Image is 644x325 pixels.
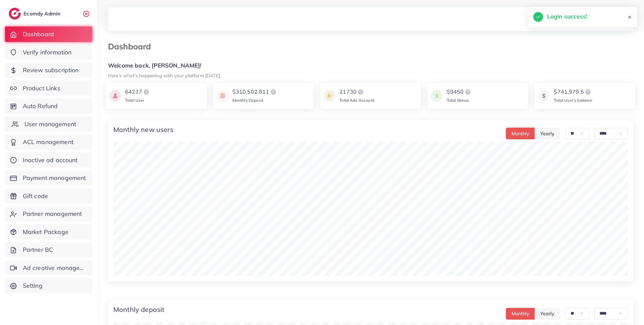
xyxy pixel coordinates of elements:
[23,138,73,146] span: ACL management
[535,308,560,320] button: Yearly
[554,98,592,103] span: Total User’s balance
[5,278,92,293] a: Setting
[23,102,58,110] span: Auto Refund
[217,88,228,104] img: icon payment
[9,8,21,19] img: logo
[554,88,592,96] div: $741,979.5
[5,81,92,96] a: Product Links
[113,306,164,314] h4: Monthly deposit
[125,88,150,96] div: 64237
[23,192,48,200] span: Gift code
[232,88,277,96] div: $310,502.811
[447,88,472,96] div: $9450
[5,224,92,240] a: Market Package
[5,27,92,42] a: Dashboard
[339,98,374,103] span: Total Ads Account
[506,308,535,320] button: Monthly
[5,206,92,222] a: Partner management
[324,88,335,104] img: icon payment
[23,210,82,218] span: Partner management
[538,88,550,104] img: icon payment
[24,120,76,129] span: User management
[5,188,92,204] a: Gift code
[109,88,121,104] img: icon payment
[5,62,92,78] a: Review subscription
[23,156,78,165] span: Inactive ad account
[108,42,156,51] h3: Dashboard
[584,88,592,96] img: logo
[5,45,92,60] a: Verify information
[5,242,92,258] a: Partner BC
[23,66,79,75] span: Review subscription
[269,88,277,96] img: logo
[23,48,72,57] span: Verify information
[5,98,92,114] a: Auto Refund
[23,174,86,182] span: Payment management
[339,88,374,96] div: 21730
[108,73,221,78] small: Here's what's happening with your platform [DATE].
[447,98,469,103] span: Total Bonus
[232,98,263,103] span: Monthly Deposit
[9,8,62,19] a: logoEcomdy Admin
[23,245,53,254] span: Partner BC
[535,128,560,139] button: Yearly
[5,117,92,132] a: User management
[357,88,365,96] img: logo
[108,62,633,69] h5: Welcome back, [PERSON_NAME]!
[5,260,92,276] a: Ad creative management
[142,88,150,96] img: logo
[23,84,60,93] span: Product Links
[506,128,535,139] button: Monthly
[5,134,92,150] a: ACL management
[23,281,43,290] span: Setting
[5,170,92,186] a: Payment management
[113,126,173,134] h4: Monthly new users
[431,88,443,104] img: icon payment
[23,228,68,236] span: Market Package
[547,12,587,21] h5: Login success!
[23,10,62,17] h2: Ecomdy Admin
[5,152,92,168] a: Inactive ad account
[125,98,145,103] span: Total User
[23,264,87,272] span: Ad creative management
[23,30,54,39] span: Dashboard
[464,88,472,96] img: logo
